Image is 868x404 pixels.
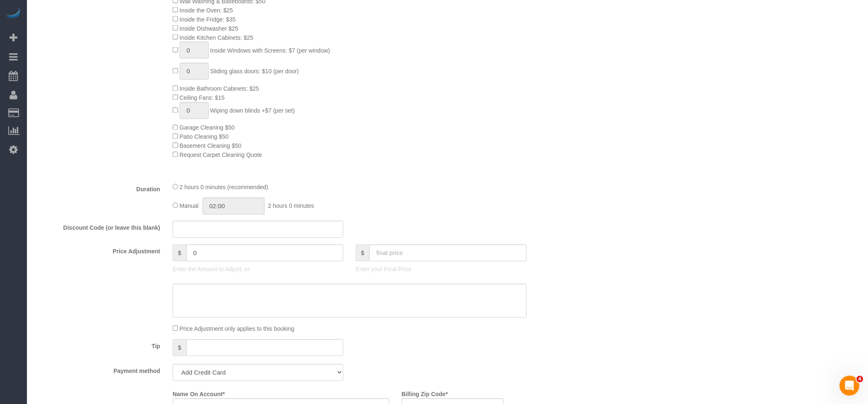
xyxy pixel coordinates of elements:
[180,143,241,149] span: Basement Cleaning $50
[180,95,225,101] span: Ceiling Fans: $15
[356,245,369,262] span: $
[29,339,166,351] label: Tip
[402,387,448,399] label: Billing Zip Code
[356,265,526,274] p: Enter your Final Price
[29,245,166,256] label: Price Adjustment
[210,108,295,114] span: Wiping down blinds +$7 (per set)
[180,7,233,14] span: Inside the Oven: $25
[173,387,225,399] label: Name On Account
[173,339,186,356] span: $
[180,86,259,92] span: Inside Bathroom Cabinets: $25
[29,364,166,375] label: Payment method
[857,376,863,382] span: 4
[180,203,199,209] span: Manual
[268,203,314,209] span: 2 hours 0 minutes
[369,245,527,262] input: final price
[173,265,343,274] p: Enter the Amount to Adjust, or
[180,34,253,41] span: Inside Kitchen Cabinets: $25
[180,184,268,191] span: 2 hours 0 minutes (recommended)
[180,25,239,32] span: Inside Dishwasher $25
[29,183,166,194] label: Duration
[180,134,229,140] span: Patio Cleaning $50
[210,68,299,75] span: Sliding glass doors: $10 (per door)
[180,152,262,159] span: Request Carpet Cleaning Quote
[210,47,330,54] span: Inside Windows with Screens: $7 (per window)
[173,245,186,262] span: $
[180,16,236,23] span: Inside the Fridge: $35
[180,326,294,332] span: Price Adjustment only applies to this booking
[840,376,860,396] iframe: Intercom live chat
[5,8,22,20] img: Automaid Logo
[180,125,235,131] span: Garage Cleaning $50
[29,221,166,232] label: Discount Code (or leave this blank)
